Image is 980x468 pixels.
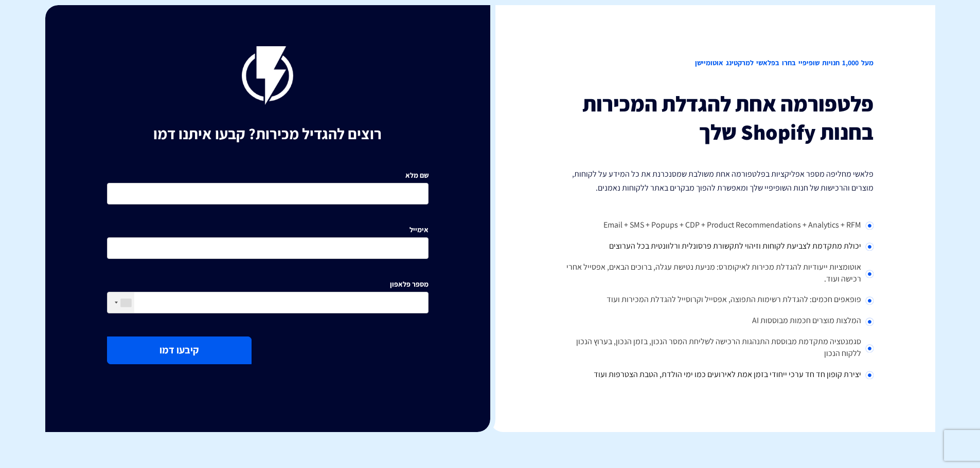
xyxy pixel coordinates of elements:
[594,369,861,380] span: יצירת קופון חד חד ערכי ייחודי בזמן אמת לאירועים כמו ימי הולדת, הטבת הצטרפות ועוד
[107,336,252,364] button: קיבעו דמו
[107,125,429,142] h1: רוצים להגדיל מכירות? קבעו איתנו דמו
[552,167,874,195] p: פלאשי מחליפה מספר אפליקציות בפלטפורמה אחת משולבת שמסנכרנת את כל המידע על לקוחות, מוצרים והרכישות ...
[552,257,874,290] li: אוטומציות ייעודיות להגדלת מכירות לאיקומרס: מניעת נטישת עגלה, ברוכים הבאים, אפסייל אחרי רכישה ועוד.
[552,290,874,311] li: פופאפים חכמים: להגדלת רשימות התפוצה, אפסייל וקרוסייל להגדלת המכירות ועוד
[409,224,429,235] label: אימייל
[609,240,861,251] span: יכולת מתקדמת לצביעת לקוחות וזיהוי לתקשורת פרסונלית ורלוונטית בכל הערוצים
[552,311,874,332] li: המלצות מוצרים חכמות מבוססות AI
[552,215,874,236] li: Email + SMS + Popups + CDP + Product Recommendations + Analytics + RFM
[552,332,874,365] li: סגמנטציה מתקדמת מבוססת התנהגות הרכישה לשליחת המסר הנכון, בזמן הנכון, בערוץ הנכון ללקוח הנכון
[405,170,429,180] label: שם מלא
[552,46,874,80] h2: מעל 1,000 חנויות שופיפיי בחרו בפלאשי למרקטינג אוטומיישן
[242,46,293,105] img: flashy-black.png
[552,90,874,146] h3: פלטפורמה אחת להגדלת המכירות בחנות Shopify שלך
[390,279,429,289] label: מספר פלאפון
